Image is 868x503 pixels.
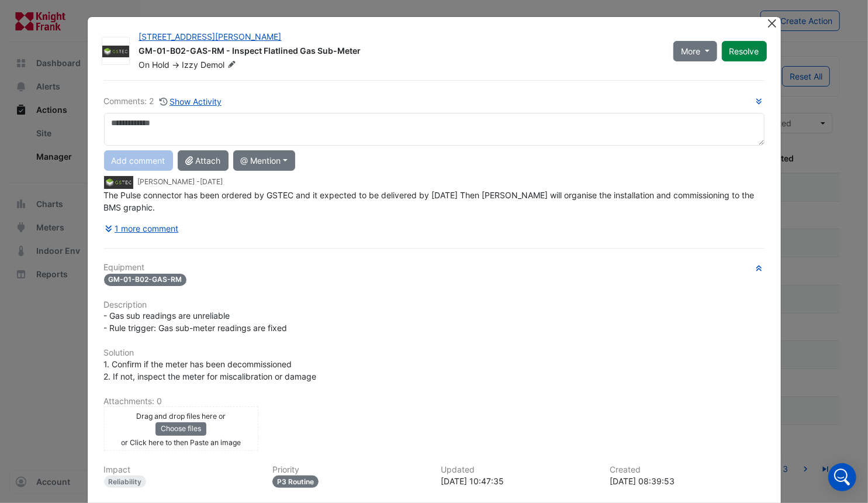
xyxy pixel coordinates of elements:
div: GM-01-B02-GAS-RM - Inspect Flatlined Gas Sub-Meter [139,45,659,59]
h6: Updated [441,465,596,475]
span: 1. Confirm if the meter has been decommissioned 2. If not, inspect the meter for miscalibration o... [104,359,317,381]
button: Attach [178,150,229,171]
small: Drag and drop files here or [136,412,226,421]
h6: Equipment [104,263,765,273]
span: Izzy [182,60,199,70]
button: Show Activity [159,95,223,108]
div: P3 Routine [272,476,319,488]
span: Demol [201,59,238,71]
h6: Attachments: 0 [104,397,765,406]
div: [DATE] 08:39:53 [610,475,765,487]
div: Reliability [104,476,147,488]
h6: Solution [104,348,765,358]
div: Open Intercom Messenger [828,463,856,491]
button: More [673,41,717,61]
h6: Description [104,300,765,310]
img: GSTEC [104,176,133,189]
h6: Impact [104,465,259,475]
span: GM-01-B02-GAS-RM [104,274,187,286]
img: GSTEC [102,46,129,57]
small: [PERSON_NAME] - [138,177,223,187]
h6: Priority [272,465,427,475]
button: Close [766,17,779,29]
span: More [681,45,700,57]
span: 2025-09-17 10:47:35 [200,177,223,186]
a: [STREET_ADDRESS][PERSON_NAME] [139,32,282,42]
small: or Click here to then Paste an image [121,438,241,447]
div: Comments: 2 [104,95,223,108]
button: Choose files [155,422,206,435]
span: - Gas sub readings are unreliable - Rule trigger: Gas sub-meter readings are fixed [104,311,288,333]
button: Resolve [722,41,767,61]
span: The Pulse connector has been ordered by GSTEC and it expected to be delivered by [DATE] Then [PER... [104,190,757,212]
button: @ Mention [233,150,296,171]
h6: Created [610,465,765,475]
span: On Hold [139,60,170,70]
span: -> [172,60,180,70]
button: 1 more comment [104,218,179,239]
div: [DATE] 10:47:35 [441,475,596,487]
